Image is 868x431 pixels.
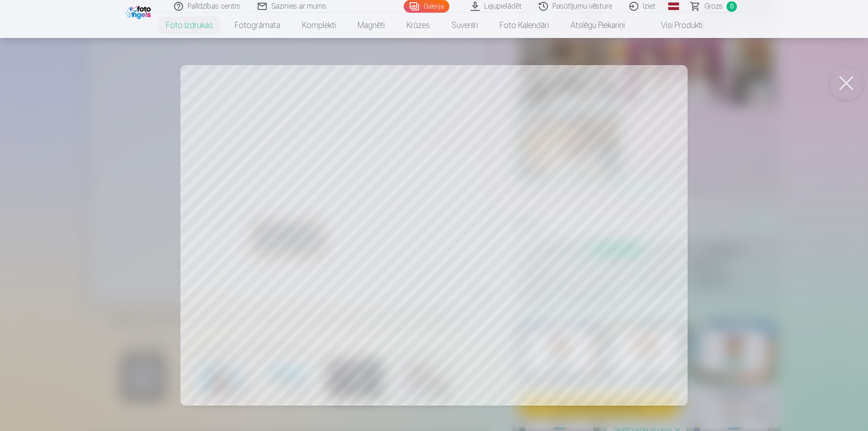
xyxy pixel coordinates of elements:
a: Foto izdrukas [155,13,224,38]
a: Fotogrāmata [224,13,291,38]
a: Suvenīri [441,13,489,38]
span: 0 [726,1,737,12]
a: Foto kalendāri [489,13,560,38]
span: Grozs [704,1,723,12]
img: /fa1 [126,4,153,19]
a: Atslēgu piekariņi [560,13,636,38]
a: Magnēti [347,13,396,38]
a: Krūzes [396,13,441,38]
a: Visi produkti [636,13,713,38]
a: Komplekti [291,13,347,38]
